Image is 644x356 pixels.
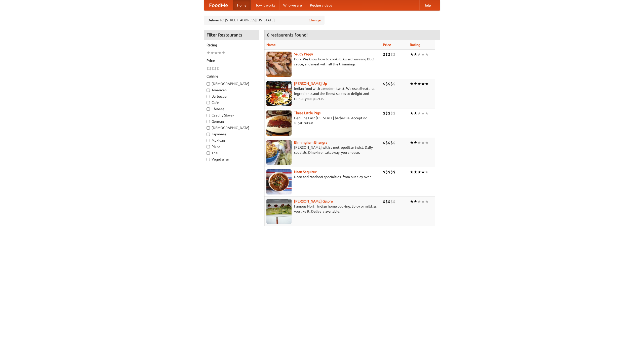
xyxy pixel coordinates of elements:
[414,110,417,116] li: ★
[207,95,210,98] input: Barbecue
[204,16,325,25] div: Deliver to: [STREET_ADDRESS][US_STATE]
[266,199,292,224] img: currygalore.jpg
[417,169,421,175] li: ★
[383,110,385,116] li: $
[294,199,333,203] b: [PERSON_NAME] Galore
[393,81,395,87] li: $
[393,169,395,175] li: $
[390,199,393,204] li: $
[210,50,214,56] li: ★
[266,81,292,106] img: curryup.jpg
[266,110,292,136] img: littlepigs.jpg
[207,113,256,118] label: Czech / Slovak
[214,50,218,56] li: ★
[385,81,388,87] li: $
[417,110,421,116] li: ★
[309,18,321,23] a: Change
[414,169,417,175] li: ★
[266,52,292,77] img: saucy.jpg
[414,199,417,204] li: ★
[425,199,429,204] li: ★
[207,100,256,105] label: Cafe
[207,133,210,136] input: Japanese
[383,52,385,57] li: $
[390,169,393,175] li: $
[385,199,388,204] li: $
[388,110,390,116] li: $
[294,140,327,144] a: Birmingham Bhangra
[279,0,306,10] a: Who we are
[393,140,395,145] li: $
[294,111,320,115] a: Three Little Pigs
[385,52,388,57] li: $
[204,0,233,10] a: FoodMe
[388,81,390,87] li: $
[207,120,210,123] input: German
[393,110,395,116] li: $
[209,66,212,71] li: $
[383,43,391,47] a: Price
[425,52,429,57] li: ★
[207,50,210,56] li: ★
[207,125,256,130] label: [DEMOGRAPHIC_DATA]
[410,169,414,175] li: ★
[425,81,429,87] li: ★
[266,43,276,47] a: Name
[294,82,327,86] a: [PERSON_NAME] Up
[207,74,256,79] h5: Cuisine
[417,140,421,145] li: ★
[385,169,388,175] li: $
[383,140,385,145] li: $
[207,101,210,104] input: Cafe
[421,52,425,57] li: ★
[207,132,256,137] label: Japanese
[207,144,256,149] label: Pizza
[207,126,210,130] input: [DEMOGRAPHIC_DATA]
[218,50,222,56] li: ★
[383,169,385,175] li: $
[207,66,209,71] li: $
[212,66,214,71] li: $
[207,82,210,86] input: [DEMOGRAPHIC_DATA]
[217,66,219,71] li: $
[410,199,414,204] li: ★
[414,81,417,87] li: ★
[207,145,210,148] input: Pizza
[207,150,256,155] label: Thai
[385,110,388,116] li: $
[417,52,421,57] li: ★
[207,157,256,162] label: Vegetarian
[414,52,417,57] li: ★
[410,81,414,87] li: ★
[207,106,256,111] label: Chinese
[266,204,379,214] p: Famous North Indian home cooking. Spicy or mild, as you like it. Delivery available.
[388,199,390,204] li: $
[267,32,308,37] ng-pluralize: 6 restaurants found!
[207,88,256,93] label: American
[207,158,210,161] input: Vegetarian
[294,170,316,174] a: Naan Sequitur
[207,107,210,111] input: Chinese
[390,140,393,145] li: $
[222,50,225,56] li: ★
[410,52,414,57] li: ★
[294,52,313,56] a: Saucy Piggy
[393,52,395,57] li: $
[421,81,425,87] li: ★
[414,140,417,145] li: ★
[425,169,429,175] li: ★
[266,115,379,126] p: Genuine East [US_STATE] barbecue. Accept no substitutes!
[207,89,210,92] input: American
[306,0,336,10] a: Recipe videos
[383,81,385,87] li: $
[266,57,379,67] p: Pork. We know how to cook it. Award-winning BBQ sauce, and meat with all the trimmings.
[388,52,390,57] li: $
[390,81,393,87] li: $
[421,199,425,204] li: ★
[233,0,251,10] a: Home
[266,169,292,194] img: naansequitur.jpg
[421,169,425,175] li: ★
